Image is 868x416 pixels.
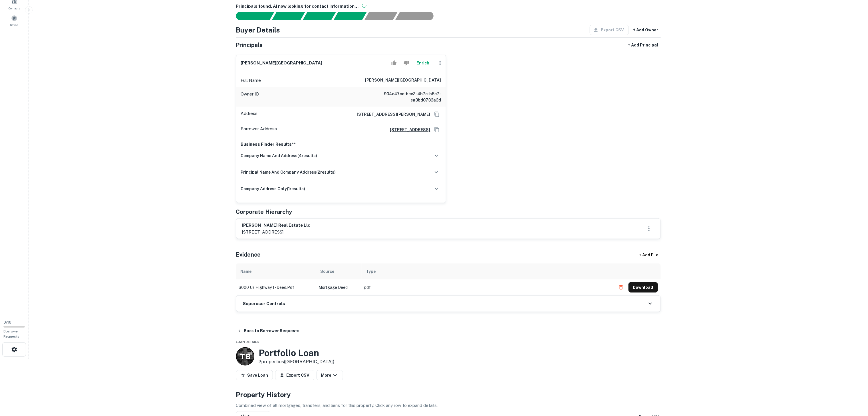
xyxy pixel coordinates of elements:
[259,358,335,365] p: 2 properties ([GEOGRAPHIC_DATA])
[629,282,658,293] button: Download
[10,23,19,27] span: Saved
[401,57,411,69] button: Reject
[236,41,263,49] h5: Principals
[241,91,259,103] p: Owner ID
[243,301,285,307] h6: Superuser Controls
[236,208,292,216] h5: Corporate Hierarchy
[236,25,280,35] h4: Buyer Details
[626,40,661,50] button: + Add Principal
[362,279,613,295] td: pdf
[241,141,441,148] p: Business Finder Results**
[3,320,11,324] span: 0 / 10
[236,347,254,366] a: T B
[241,125,277,134] p: Borrower Address
[389,57,399,69] button: Accept
[236,263,661,295] div: scrollable content
[236,263,316,279] th: Name
[241,153,317,159] h6: company name and address ( 4 results)
[259,348,335,358] h3: Portfolio Loan
[2,13,27,28] a: Saved
[3,329,19,338] span: Borrower Requests
[364,12,398,20] div: Principals found, still searching for contact information. This may take time...
[241,60,323,66] h6: [PERSON_NAME][GEOGRAPHIC_DATA]
[229,12,272,20] div: Sending borrower request to AI...
[386,127,430,133] a: [STREET_ADDRESS]
[629,250,669,260] div: + Add File
[241,110,258,119] p: Address
[272,12,305,20] div: Your request is received and processing...
[395,12,440,20] div: AI fulfillment process complete.
[362,263,613,279] th: Type
[9,6,20,11] span: Contacts
[242,229,311,236] p: [STREET_ADDRESS]
[241,169,336,175] h6: principal name and company address ( 2 results)
[236,3,661,10] h6: Principals found, AI now looking for contact information...
[236,389,661,400] h4: Property History
[414,57,432,69] button: Enrich
[839,370,868,398] iframe: Chat Widget
[333,12,367,20] div: Principals found, AI now looking for contact information...
[241,268,252,275] div: Name
[373,91,441,103] h6: 904e47cc-bee2-4b7e-b5e7-ea3bd0733a3d
[241,77,261,84] p: Full Name
[275,370,314,380] button: Export CSV
[433,110,441,119] button: Copy Address
[303,12,336,20] div: Documents found, AI parsing details...
[242,222,311,229] h6: [PERSON_NAME] real estate llc
[365,77,441,84] h6: [PERSON_NAME][GEOGRAPHIC_DATA]
[236,402,661,409] p: Combined view of all mortgages, transfers, and liens for this property. Click any row to expand d...
[236,279,316,295] td: 3000 us highway 1 - deed.pdf
[316,263,362,279] th: Source
[236,370,273,380] button: Save Loan
[366,268,376,275] div: Type
[235,326,302,336] button: Back to Borrower Requests
[433,125,441,134] button: Copy Address
[616,283,626,292] button: Delete file
[321,268,335,275] div: Source
[353,111,430,117] a: [STREET_ADDRESS][PERSON_NAME]
[631,25,661,35] button: + Add Owner
[236,250,261,259] h5: Evidence
[236,340,259,344] span: Loan Details
[317,370,343,380] button: More
[316,279,362,295] td: Mortgage Deed
[241,186,305,192] h6: company address only ( 1 results)
[240,351,250,362] p: T B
